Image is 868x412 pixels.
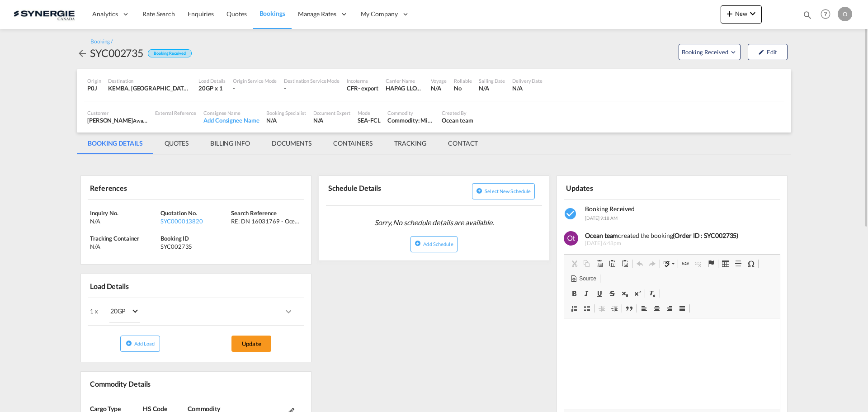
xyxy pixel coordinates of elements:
div: N/A [431,84,447,92]
a: Cut (Ctrl+X) [568,258,580,270]
a: Spell Check As You Type [661,258,677,270]
md-icon: icon-plus-circle [126,340,132,346]
a: Paste (Ctrl+V) [593,258,606,270]
div: Commodity [387,109,434,116]
a: Align Left [638,303,651,314]
a: Undo (Ctrl+Z) [633,258,646,270]
div: N/A [90,242,158,251]
a: Unlink [692,258,704,270]
a: Centre [651,303,663,314]
span: Select new schedule [485,188,531,194]
button: Open demo menu [679,44,741,60]
a: Subscript [618,288,631,299]
span: Enquiries [188,10,214,18]
div: - export [358,84,378,92]
button: Update [231,336,271,352]
a: Anchor [704,258,717,270]
span: Add Schedule [423,241,453,247]
div: No [454,84,472,92]
div: 1 x [90,300,196,323]
a: Underline (Ctrl+U) [593,288,606,299]
span: My Company [361,9,398,19]
md-icon: icon-checkbox-marked-circle [564,207,578,221]
div: 20GP x 1 [198,84,226,92]
div: Voyage [431,77,447,84]
iframe: Editor, editor2 [564,318,780,409]
div: Add Consignee Name [203,116,259,124]
div: N/A [90,217,158,225]
div: Help [818,6,838,23]
div: Updates [564,180,670,195]
div: Mode [358,109,380,116]
div: O [838,7,852,21]
div: SYC002735 [90,46,143,60]
div: Destination [108,77,191,84]
div: KEMBA, Mombasa, Kenya, Eastern Africa, Africa [108,84,191,92]
md-icon: icon-arrow-left [77,48,88,59]
img: gQrapAAAABklEQVQDABJkUIhadMHAAAAAAElFTkSuQmCC [564,231,578,246]
div: Consignee Name [203,109,259,116]
md-icon: icon-plus-circle [476,188,482,194]
div: HAPAG LLOYD [386,84,424,92]
div: Commodity Details [88,375,194,391]
div: P0J [87,84,101,92]
div: - [233,84,277,92]
div: SEA-FCL [358,116,380,124]
div: Sailing Date [479,77,505,84]
div: Delivery Date [512,77,542,84]
a: Strike Through [606,288,618,299]
div: CFR [347,84,358,92]
a: Insert Special Character [745,258,757,270]
md-tab-item: CONTAINERS [322,133,383,154]
span: Quotation No. [160,209,197,217]
div: Ocean team [442,116,473,124]
div: icon-magnify [802,10,812,24]
a: Redo (Ctrl+Y) [646,258,659,270]
button: icon-plus-circleAdd Schedule [410,236,457,252]
button: icon-plus 400-fgNewicon-chevron-down [721,5,762,24]
div: External Reference [155,109,196,116]
span: Help [818,6,833,22]
div: N/A [266,116,306,124]
md-icon: icon-chevron-down [747,8,758,19]
a: Insert Horizontal Line [732,258,745,270]
span: Search Reference [231,209,276,217]
a: Superscript [631,288,644,299]
div: Commodity: Mining Parts [387,116,434,124]
a: Paste as plain text (Ctrl+Shift+V) [606,258,618,270]
div: [PERSON_NAME] [87,116,148,124]
a: Justify [676,303,689,314]
div: Rollable [454,77,472,84]
a: Remove Format [646,288,659,299]
md-tab-item: CONTACT [437,133,489,154]
div: Created By [442,109,473,116]
span: Bookings [259,9,285,17]
div: SYC000013820 [160,217,229,225]
md-icon: icon-pencil [758,49,764,55]
span: [DATE] 9:18 AM [585,215,618,221]
md-pagination-wrapper: Use the left and right arrow keys to navigate between tabs [77,133,489,154]
div: icon-arrow-left [77,46,90,60]
a: Paste from Word [618,258,631,270]
span: Tracking Container [90,235,139,242]
img: 1f56c880d42311ef80fc7dca854c8e59.png [14,4,75,24]
div: Booking Received [148,49,191,58]
a: Link (Ctrl+K) [679,258,692,270]
span: Quotes [226,10,246,18]
div: Origin [87,77,101,84]
a: Block Quote [623,303,636,314]
div: References [88,180,194,195]
div: N/A [512,84,542,92]
a: Italic (Ctrl+I) [580,288,593,299]
span: [DATE] 6:48pm [585,240,774,247]
div: Booking Specialist [266,109,306,116]
span: Booking ID [160,235,189,242]
button: icon-plus-circleSelect new schedule [472,183,535,199]
span: Booking Received [682,47,729,57]
span: Add Load [134,341,155,346]
div: Document Expert [313,109,351,116]
md-icon: icon-plus 400-fg [724,8,735,19]
a: Align Right [663,303,676,314]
